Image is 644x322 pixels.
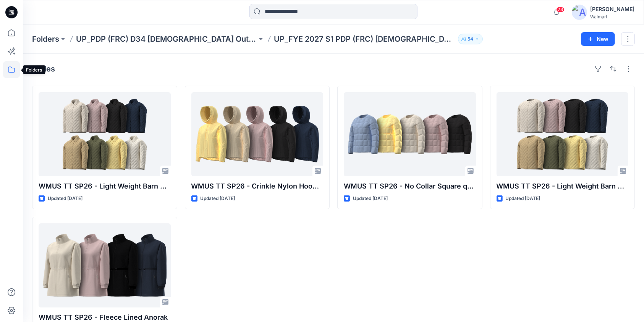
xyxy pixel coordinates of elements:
[39,223,171,307] a: WMUS TT SP26 - Fleece Lined Anorak
[590,5,634,14] div: [PERSON_NAME]
[572,5,587,20] img: avatar
[32,34,59,44] a: Folders
[458,34,483,44] button: 54
[201,195,235,203] p: Updated [DATE]
[556,7,565,13] span: 73
[76,34,257,44] a: UP_PDP (FRC) D34 [DEMOGRAPHIC_DATA] Outerwear Time & Tru
[274,34,455,44] p: UP_FYE 2027 S1 PDP (FRC) [DEMOGRAPHIC_DATA] Outerwear Time & Tru
[32,64,55,73] h4: Styles
[468,35,473,43] p: 54
[497,181,629,192] p: WMUS TT SP26 - Light Weight Barn Coat
[48,195,83,203] p: Updated [DATE]
[581,32,615,46] button: New
[39,92,171,176] a: WMUS TT SP26 - Light Weight Barn Coat Collar (1)
[344,92,476,176] a: WMUS TT SP26 - No Collar Square quilted puffer
[497,92,629,176] a: WMUS TT SP26 - Light Weight Barn Coat
[39,181,171,192] p: WMUS TT SP26 - Light Weight Barn Coat Collar (1)
[191,181,324,192] p: WMUS TT SP26 - Crinkle Nylon Hooded Puffer 42525
[590,14,634,20] div: Walmart
[344,181,476,192] p: WMUS TT SP26 - No Collar Square quilted puffer
[191,92,324,176] a: WMUS TT SP26 - Crinkle Nylon Hooded Puffer 42525
[506,195,540,203] p: Updated [DATE]
[353,195,388,203] p: Updated [DATE]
